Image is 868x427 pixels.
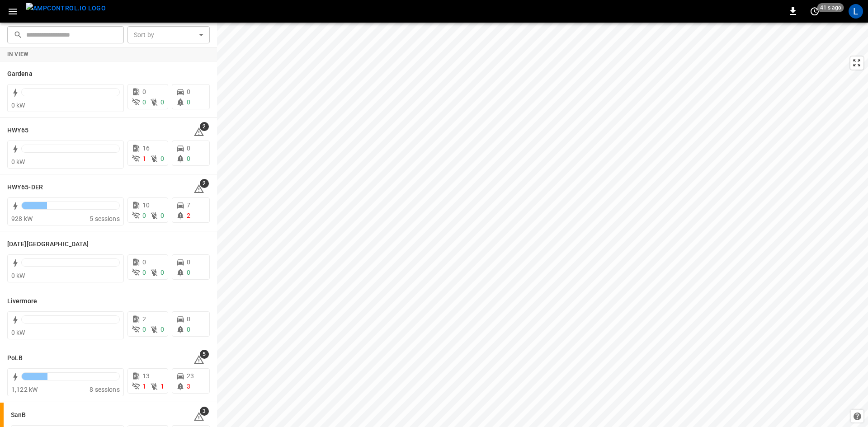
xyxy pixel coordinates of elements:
span: 16 [142,145,150,152]
span: 7 [187,202,190,209]
span: 1 [142,155,146,162]
span: 0 [160,326,164,333]
span: 0 [142,212,146,219]
h6: HWY65-DER [7,183,43,192]
span: 41 s ago [817,3,844,12]
span: 10 [142,202,150,209]
span: 0 kW [11,272,25,279]
span: 0 kW [11,158,25,165]
span: 0 kW [11,102,25,109]
span: 1 [160,383,164,390]
div: profile-icon [849,4,863,19]
span: 3 [200,407,209,416]
h6: HWY65 [7,126,29,136]
span: 23 [187,372,194,380]
span: 2 [200,179,209,188]
span: 0 [187,258,190,266]
h6: SanB [11,410,26,420]
span: 5 [200,350,209,359]
span: 2 [200,122,209,131]
span: 0 [187,145,190,152]
canvas: Map [217,23,868,427]
span: 3 [187,383,190,390]
span: 1 [142,383,146,390]
span: 0 [160,99,164,106]
h6: Livermore [7,296,37,306]
span: 0 [142,99,146,106]
span: 928 kW [11,215,33,222]
span: 0 [160,212,164,219]
img: ampcontrol.io logo [26,3,106,14]
span: 0 [187,88,190,95]
span: 0 [160,269,164,276]
strong: In View [7,51,29,57]
span: 0 [187,99,190,106]
span: 0 [187,269,190,276]
span: 0 [187,326,190,333]
h6: Karma Center [7,239,89,249]
span: 13 [142,372,150,380]
h6: PoLB [7,353,23,363]
span: 0 [160,155,164,162]
span: 0 [187,315,190,323]
span: 0 [142,326,146,333]
span: 2 [142,315,146,323]
span: 0 [142,269,146,276]
span: 0 [142,258,146,266]
span: 1,122 kW [11,386,38,393]
span: 2 [187,212,190,219]
span: 8 sessions [90,386,120,393]
button: set refresh interval [807,4,822,19]
span: 0 [187,155,190,162]
span: 0 kW [11,329,25,336]
h6: Gardena [7,69,33,79]
span: 0 [142,88,146,95]
span: 5 sessions [90,215,120,222]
